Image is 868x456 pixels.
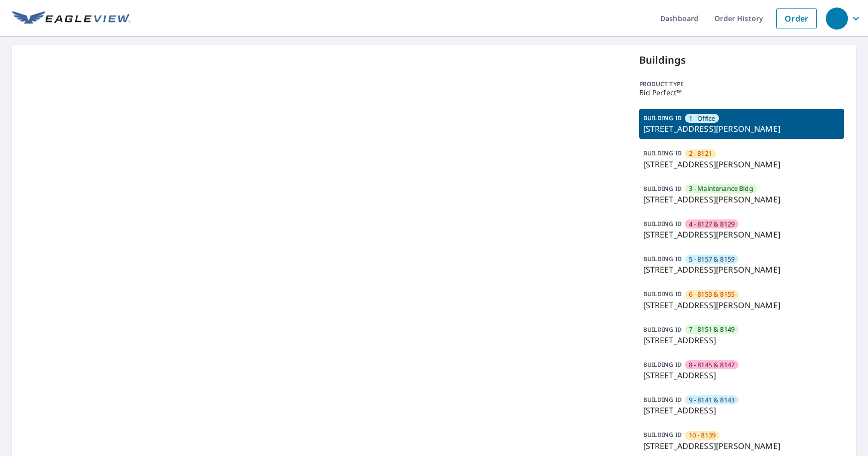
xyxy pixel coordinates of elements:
[643,193,840,205] p: [STREET_ADDRESS][PERSON_NAME]
[643,158,840,170] p: [STREET_ADDRESS][PERSON_NAME]
[776,8,817,29] a: Order
[643,369,840,381] p: [STREET_ADDRESS]
[643,430,682,439] p: BUILDING ID
[643,264,840,276] p: [STREET_ADDRESS][PERSON_NAME]
[12,11,130,26] img: EV Logo
[643,123,840,135] p: [STREET_ADDRESS][PERSON_NAME]
[643,395,682,404] p: BUILDING ID
[639,80,844,89] p: Product type
[643,334,840,346] p: [STREET_ADDRESS]
[643,219,682,228] p: BUILDING ID
[643,440,840,452] p: [STREET_ADDRESS][PERSON_NAME]
[689,219,735,229] span: 4 - 8127 & 8129
[643,404,840,416] p: [STREET_ADDRESS]
[643,290,682,298] p: BUILDING ID
[689,290,735,299] span: 6 - 8153 & 8155
[689,395,735,405] span: 9 - 8141 & 8143
[643,325,682,334] p: BUILDING ID
[639,53,844,68] p: Buildings
[689,430,715,440] span: 10 - 8139
[689,255,735,264] span: 5 - 8157 & 8159
[689,360,735,370] span: 8 - 8145 & 8147
[643,184,682,193] p: BUILDING ID
[689,114,715,123] span: 1 - Office
[643,114,682,122] p: BUILDING ID
[643,360,682,369] p: BUILDING ID
[643,229,840,241] p: [STREET_ADDRESS][PERSON_NAME]
[643,299,840,311] p: [STREET_ADDRESS][PERSON_NAME]
[689,325,735,334] span: 7 - 8151 & 8149
[643,149,682,157] p: BUILDING ID
[689,184,753,193] span: 3 - Maintenance Bldg
[639,89,844,97] p: Bid Perfect™
[689,149,712,158] span: 2 - 8121
[643,255,682,263] p: BUILDING ID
